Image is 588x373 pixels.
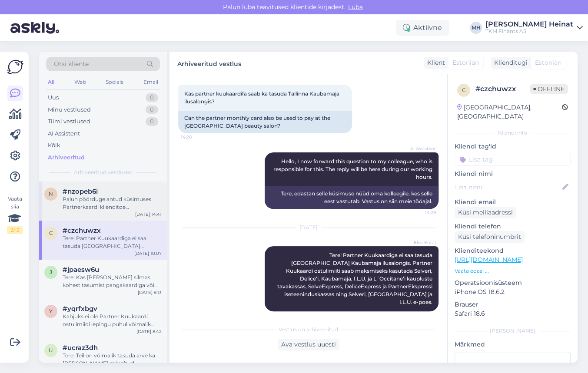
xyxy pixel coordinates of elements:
div: Küsi meiliaadressi [455,207,516,218]
div: TKM Finants AS [485,28,573,35]
div: [GEOGRAPHIC_DATA], [GEOGRAPHIC_DATA] [457,103,562,121]
div: Kahjuks ei ole Partner Kuukaardi ostulimiidi lepingu puhul võimalik individuaalseid maksegraafiku... [63,313,162,328]
a: [PERSON_NAME] HeinatTKM Finants AS [485,21,583,35]
p: Kliendi nimi [455,169,571,178]
span: c [49,230,53,236]
div: Email [142,76,160,88]
p: Klienditeekond [455,246,571,255]
p: Kliendi email [455,198,571,207]
span: #yqrfxbgv [63,305,97,313]
p: Brauser [455,300,571,309]
div: Kõik [48,141,60,150]
div: [DATE] [178,224,439,231]
div: Can the partner monthly card also be used to pay at the [GEOGRAPHIC_DATA] beauty salon? [178,111,352,133]
span: Hello, I now forward this question to my colleague, who is responsible for this. The reply will b... [273,158,434,180]
p: Kliendi telefon [455,222,571,231]
div: Kliendi info [455,129,571,137]
span: #jpaesw6u [63,266,99,274]
div: Socials [104,76,125,88]
span: Luba [345,3,365,11]
div: Klienditugi [491,58,528,67]
div: Uus [48,93,59,102]
span: #czchuwzx [63,227,101,234]
span: Else Ental [403,239,436,246]
div: Tere! Kas [PERSON_NAME] silmas kohest tasumist pangakaardiga või Partner Kuukaardi ostulimiidiga ... [63,274,162,289]
label: Arhiveeritud vestlus [177,57,241,69]
span: Vestlus on arhiveeritud [279,326,338,333]
div: All [46,76,56,88]
div: [DATE] 10:07 [134,250,162,257]
input: Lisa nimi [455,182,561,192]
div: Vaata siia [7,195,23,234]
div: Palun pöörduge antud küsimuses Partnerkaardi klienditoe [PERSON_NAME]: E-R 9-17, 667 3444, e-post... [63,195,162,211]
div: Ava vestlus uuesti [278,339,339,350]
div: Klient [424,58,445,67]
span: u [49,347,53,353]
div: [PERSON_NAME] Heinat [485,21,573,28]
span: j [50,269,52,275]
div: [PERSON_NAME] [455,327,571,335]
p: Vaata edasi ... [455,267,571,275]
img: Askly Logo [7,59,23,75]
p: iPhone OS 18.6.2 [455,287,571,297]
span: Otsi kliente [54,59,89,69]
div: [DATE] 14:41 [135,211,162,218]
span: #ucraz3dh [63,344,98,352]
span: Kas partner kuukaardifa saab ka tasuda Tallinna Kaubamaja ilusalongis? [184,90,341,105]
span: 14:28 [181,134,213,140]
div: Arhiveeritud [48,153,85,162]
span: Tere! Partner Kuukaardiga ei saa tasuda [GEOGRAPHIC_DATA] Kaubamaja ilusalongis. Partner Kuukaard... [277,252,434,305]
div: [DATE] 8:42 [136,328,162,335]
p: Märkmed [455,340,571,349]
div: Tere! Partner Kuukaardiga ei saa tasuda [GEOGRAPHIC_DATA] Kaubamaja ilusalongis. Partner Kuukaard... [63,234,162,250]
div: # czchuwzx [475,84,530,94]
span: n [49,191,53,197]
span: Estonian [452,58,479,67]
div: Tiimi vestlused [48,117,90,126]
div: Web [73,76,88,88]
div: 2 / 3 [7,226,23,234]
span: AI Assistent [403,145,436,152]
div: Tere, Teil on võimalik tasuda arve ka [PERSON_NAME] märgitud maksetähtaega, aga soovime juhtida t... [63,352,162,367]
span: Estonian [535,58,561,67]
a: [URL][DOMAIN_NAME] [455,256,523,264]
div: Minu vestlused [48,106,91,114]
span: Arhiveeritud vestlused [74,168,133,176]
p: Kliendi tag'id [455,142,571,151]
div: Tere, edastan selle küsimuse nüüd oma kolleegile, kes selle eest vastutab. Vastus on siin meie tö... [265,186,439,209]
div: Aktiivne [396,20,449,36]
div: MH [470,22,482,34]
span: Offline [530,84,568,94]
p: Operatsioonisüsteem [455,278,571,287]
span: y [49,308,53,314]
span: 10:07 [403,312,436,318]
div: 0 [146,117,158,126]
div: 0 [146,93,158,102]
span: c [462,87,466,93]
span: 14:28 [403,209,436,216]
div: Küsi telefoninumbrit [455,231,525,243]
p: Safari 18.6 [455,309,571,318]
input: Lisa tag [455,153,571,166]
div: AI Assistent [48,129,80,138]
div: [DATE] 9:13 [138,289,162,296]
span: #nzopeb6i [63,188,98,195]
div: 0 [146,106,158,114]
